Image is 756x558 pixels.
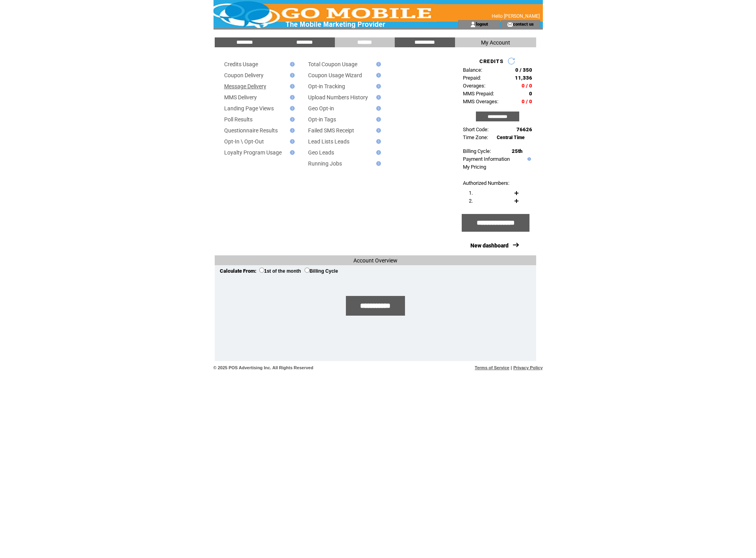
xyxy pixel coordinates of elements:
[374,139,381,144] img: help.gif
[463,83,485,89] span: Overages:
[220,268,256,274] span: Calculate From:
[470,242,509,249] a: New dashboard
[469,190,473,196] span: 1.
[463,156,510,162] a: Payment Information
[305,268,338,274] label: Billing Cycle
[507,21,513,28] img: contact_us_icon.gif
[515,75,532,81] span: 11,336
[515,67,532,73] span: 0 / 350
[479,58,503,64] span: CREDITS
[353,257,398,264] span: Account Overview
[374,150,381,155] img: help.gif
[463,67,482,73] span: Balance:
[259,268,301,274] label: 1st of the month
[475,365,509,370] a: Terms of Service
[288,117,295,122] img: help.gif
[512,148,522,154] span: 25th
[374,95,381,100] img: help.gif
[526,157,531,161] img: help.gif
[308,149,334,156] a: Geo Leads
[308,105,334,112] a: Geo Opt-in
[463,99,498,104] span: MMS Overages:
[224,61,258,67] a: Credits Usage
[463,91,494,97] span: MMS Prepaid:
[374,84,381,89] img: help.gif
[374,73,381,78] img: help.gif
[513,21,534,26] a: contact us
[224,127,278,134] a: Questionnaire Results
[374,128,381,133] img: help.gif
[288,73,295,78] img: help.gif
[214,365,314,370] span: © 2025 POS Advertising Inc. All Rights Reserved
[497,135,525,140] span: Central Time
[516,126,532,132] span: 76626
[308,61,357,67] a: Total Coupon Usage
[308,127,354,134] a: Failed SMS Receipt
[492,13,540,19] span: Hello [PERSON_NAME]
[513,365,543,370] a: Privacy Policy
[224,105,274,112] a: Landing Page Views
[374,161,381,166] img: help.gif
[288,128,295,133] img: help.gif
[463,134,488,140] span: Time Zone:
[288,150,295,155] img: help.gif
[374,117,381,122] img: help.gif
[288,95,295,100] img: help.gif
[224,72,264,78] a: Coupon Delivery
[224,138,264,145] a: Opt-In \ Opt-Out
[374,106,381,111] img: help.gif
[288,84,295,89] img: help.gif
[308,160,342,167] a: Running Jobs
[305,268,310,273] input: Billing Cycle
[463,148,491,154] span: Billing Cycle:
[463,126,489,132] span: Short Code:
[224,116,253,123] a: Poll Results
[463,75,481,81] span: Prepaid:
[308,72,362,78] a: Coupon Usage Wizard
[470,21,476,28] img: account_icon.gif
[469,198,473,204] span: 2.
[288,139,295,144] img: help.gif
[224,149,282,156] a: Loyalty Program Usage
[522,99,532,104] span: 0 / 0
[511,365,512,370] span: |
[308,138,349,145] a: Lead Lists Leads
[476,21,488,26] a: logout
[481,39,510,46] span: My Account
[463,164,486,170] a: My Pricing
[463,180,509,186] span: Authorized Numbers:
[224,83,266,89] a: Message Delivery
[529,91,532,97] span: 0
[522,83,532,89] span: 0 / 0
[308,116,336,123] a: Opt-in Tags
[288,106,295,111] img: help.gif
[288,62,295,67] img: help.gif
[308,83,345,89] a: Opt-in Tracking
[308,94,368,100] a: Upload Numbers History
[259,268,264,273] input: 1st of the month
[224,94,257,100] a: MMS Delivery
[374,62,381,67] img: help.gif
